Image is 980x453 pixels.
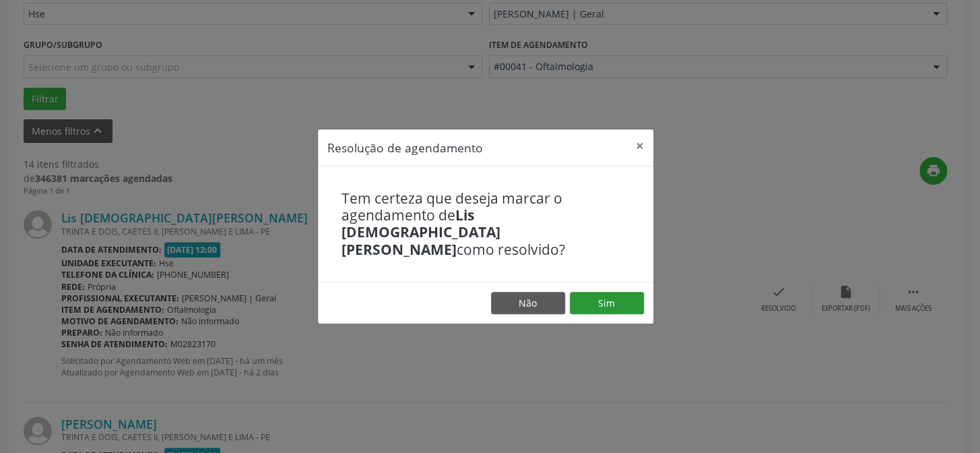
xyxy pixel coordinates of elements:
[626,129,653,162] button: Close
[341,206,500,258] b: Lis [DEMOGRAPHIC_DATA][PERSON_NAME]
[570,292,644,315] button: Sim
[491,292,565,315] button: Não
[341,190,630,258] h4: Tem certeza que deseja marcar o agendamento de como resolvido?
[327,139,483,156] h5: Resolução de agendamento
